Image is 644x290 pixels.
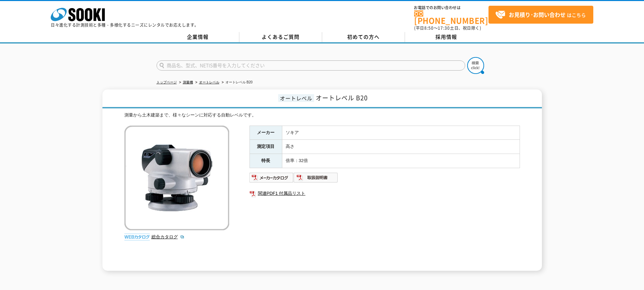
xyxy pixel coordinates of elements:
a: トップページ [157,80,177,84]
a: [PHONE_NUMBER] [414,10,488,24]
a: よくあるご質問 [239,32,322,42]
span: オートレベル B20 [316,93,368,102]
a: 総合カタログ [151,234,185,239]
span: お電話でのお問い合わせは [414,6,488,10]
a: オートレベル [199,80,219,84]
td: 高さ [282,140,520,154]
th: 特長 [249,154,282,168]
span: オートレベル [278,94,314,102]
a: 企業情報 [157,32,239,42]
img: webカタログ [124,234,150,240]
a: 関連PDF1 付属品リスト [249,189,520,198]
div: 測量から土木建築まで、様々なシーンに対応する自動レベルです。 [124,112,520,119]
img: btn_search.png [467,57,484,74]
span: 初めての方へ [347,33,380,41]
span: はこちら [495,10,586,20]
li: オートレベル B20 [220,79,253,86]
td: 倍率：32倍 [282,154,520,168]
a: 取扱説明書 [294,177,338,182]
a: お見積り･お問い合わせはこちら [488,6,593,24]
strong: お見積り･お問い合わせ [509,10,566,19]
a: 測量機 [183,80,193,84]
span: (平日 ～ 土日、祝日除く) [414,25,481,31]
span: 8:50 [424,25,434,31]
td: ソキア [282,126,520,140]
a: メーカーカタログ [249,177,294,182]
p: 日々進化する計測技術と多種・多様化するニーズにレンタルでお応えします。 [51,23,199,27]
input: 商品名、型式、NETIS番号を入力してください [157,60,465,71]
span: 17:30 [438,25,450,31]
th: 測定項目 [249,140,282,154]
th: メーカー [249,126,282,140]
a: 採用情報 [405,32,488,42]
img: メーカーカタログ [249,172,294,183]
img: 取扱説明書 [294,172,338,183]
a: 初めての方へ [322,32,405,42]
img: オートレベル B20 [124,126,229,230]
